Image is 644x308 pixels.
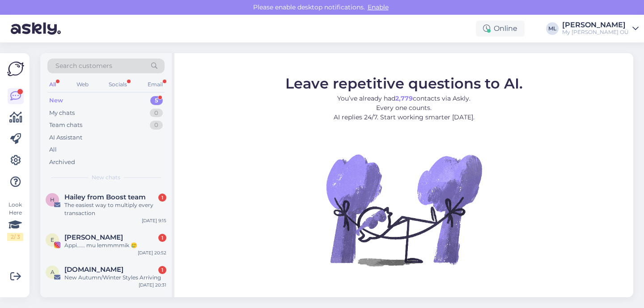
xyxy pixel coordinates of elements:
span: Applebebe.com [64,266,123,274]
div: ML [546,22,559,35]
div: My chats [49,109,75,118]
div: Appi...... mu lemmmmik 🥲 [64,241,166,249]
div: 5 [150,96,163,105]
div: [DATE] 20:52 [138,249,166,256]
div: [DATE] 9:15 [142,217,166,224]
b: 2,779 [395,94,413,102]
span: Hailey from Boost team [64,193,146,201]
span: E [51,236,54,243]
div: The easiest way to multiply every transaction [64,201,166,217]
div: Socials [107,79,129,90]
div: Archived [49,158,75,167]
div: 0 [150,121,163,130]
div: [DATE] 20:31 [139,282,166,288]
div: Email [146,79,165,90]
div: All [49,145,57,154]
div: New Autumn/Winter Styles Arriving [64,274,166,282]
span: Ellen Rahusoov [64,233,123,241]
div: 1 [158,194,166,202]
span: Enable [365,3,391,11]
span: Search customers [55,61,112,71]
span: New chats [92,173,120,181]
p: You’ve already had contacts via Askly. Every one counts. AI replies 24/7. Start working smarter [... [285,94,523,122]
div: Look Here [7,201,23,241]
span: H [50,196,55,203]
div: Web [75,79,90,90]
span: A [51,269,55,275]
div: [PERSON_NAME] [562,21,629,29]
div: 1 [158,266,166,274]
div: All [47,79,58,90]
div: 2 / 3 [7,233,23,241]
div: My [PERSON_NAME] OÜ [562,29,629,36]
a: [PERSON_NAME]My [PERSON_NAME] OÜ [562,21,639,36]
div: New [49,96,63,105]
div: 0 [150,109,163,118]
img: Askly Logo [7,60,24,77]
div: Team chats [49,121,82,130]
img: No Chat active [323,129,484,290]
div: AI Assistant [49,133,82,142]
div: Online [476,21,525,37]
div: 1 [158,234,166,242]
span: Leave repetitive questions to AI. [285,75,523,92]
